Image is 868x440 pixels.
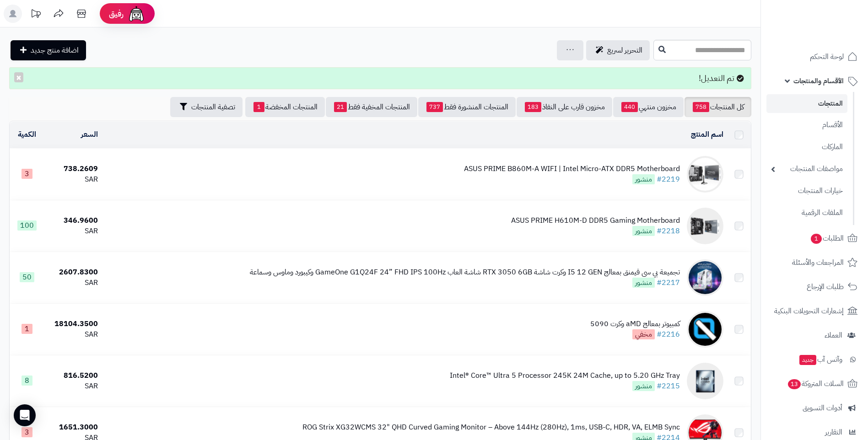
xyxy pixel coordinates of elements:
[632,174,655,184] span: منشور
[24,5,47,25] a: تحديثات المنصة
[657,225,680,236] a: #2218
[31,45,79,56] span: اضافة منتج جديد
[691,129,723,140] a: اسم المنتج
[766,300,863,322] a: إشعارات التحويلات البنكية
[793,75,844,87] span: الأقسام والمنتجات
[253,102,264,112] span: 1
[525,102,541,112] span: 183
[109,8,124,19] span: رفيق
[766,276,863,298] a: طلبات الإرجاع
[774,305,844,317] span: إشعارات التحويلات البنكية
[788,379,801,389] span: 13
[48,174,98,185] div: SAR
[787,377,844,390] span: السلات المتروكة
[693,102,709,112] span: 758
[632,226,655,236] span: منشور
[621,102,638,112] span: 440
[657,174,680,185] a: #2219
[607,45,642,56] span: التحرير لسريع
[20,272,34,282] span: 50
[803,402,842,414] span: أدوات التسويق
[657,277,680,288] a: #2217
[810,232,844,245] span: الطلبات
[632,329,655,339] span: مخفي
[687,259,723,296] img: تجميعة بي سي قيمنق بمعالج I5 12 GEN وكرت شاشة RTX 3050 6GB شاشة العاب GameOne G1Q24F 24” FHD IPS ...
[766,203,847,223] a: الملفات الرقمية
[22,376,32,386] span: 8
[22,427,32,437] span: 3
[687,363,723,399] img: Intel® Core™ Ultra 5 Processor 245K 24M Cache, up to 5.20 GHz Tray
[766,373,863,395] a: السلات المتروكة13
[810,50,844,63] span: لوحة التحكم
[766,137,847,157] a: الماركات
[586,40,650,60] a: التحرير لسريع
[418,97,516,117] a: المنتجات المنشورة فقط737
[48,381,98,392] div: SAR
[766,181,847,201] a: خيارات المنتجات
[48,422,98,433] div: 1651.3000
[191,102,235,113] span: تصفية المنتجات
[464,164,680,174] div: ASUS PRIME B860M-A WIFI | Intel Micro-ATX DDR5 Motherboard
[48,226,98,236] div: SAR
[22,324,32,334] span: 1
[792,256,844,269] span: المراجعات والأسئلة
[17,220,37,231] span: 100
[825,426,842,439] span: التقارير
[517,97,612,117] a: مخزون قارب على النفاذ183
[799,355,816,365] span: جديد
[250,267,680,278] div: تجميعة بي سي قيمنق بمعالج I5 12 GEN وكرت شاشة RTX 3050 6GB شاشة العاب GameOne G1Q24F 24” FHD IPS ...
[657,329,680,340] a: #2216
[590,319,680,329] div: كمبيوتر بمعالج aMD وكرت 5090
[811,234,822,244] span: 1
[18,129,36,140] a: الكمية
[766,159,847,179] a: مواصفات المنتجات
[302,422,680,433] div: ROG Strix XG32WCMS 32" QHD Curved Gaming Monitor – Above 144Hz (280Hz), 1ms, USB-C, HDR, VA, ELMB...
[326,97,417,117] a: المنتجات المخفية فقط21
[687,208,723,244] img: ASUS PRIME H610M-D DDR5 Gaming Motherboard
[48,370,98,381] div: 816.5200
[766,252,863,274] a: المراجعات والأسئلة
[245,97,325,117] a: المنتجات المخفضة1
[766,115,847,135] a: الأقسام
[48,164,98,174] div: 738.2609
[14,72,23,82] button: ×
[22,169,32,179] span: 3
[48,329,98,340] div: SAR
[613,97,684,117] a: مخزون منتهي440
[170,97,243,117] button: تصفية المنتجات
[766,227,863,249] a: الطلبات1
[48,215,98,226] div: 346.9600
[687,156,723,193] img: ASUS PRIME B860M-A WIFI | Intel Micro-ATX DDR5 Motherboard
[766,94,847,113] a: المنتجات
[685,97,751,117] a: كل المنتجات758
[657,381,680,392] a: #2215
[632,278,655,288] span: منشور
[450,370,680,381] div: Intel® Core™ Ultra 5 Processor 245K 24M Cache, up to 5.20 GHz Tray
[334,102,347,112] span: 21
[825,329,842,342] span: العملاء
[9,67,751,89] div: تم التعديل!
[48,267,98,278] div: 2607.8300
[14,404,36,426] div: Open Intercom Messenger
[11,40,86,60] a: اضافة منتج جديد
[48,278,98,288] div: SAR
[127,5,146,23] img: ai-face.png
[511,215,680,226] div: ASUS PRIME H610M-D DDR5 Gaming Motherboard
[766,397,863,419] a: أدوات التسويق
[806,26,859,45] img: logo-2.png
[766,349,863,370] a: وآتس آبجديد
[48,319,98,329] div: 18104.3500
[798,353,842,366] span: وآتس آب
[766,324,863,346] a: العملاء
[632,381,655,391] span: منشور
[81,129,98,140] a: السعر
[426,102,443,112] span: 737
[766,46,863,68] a: لوحة التحكم
[807,280,844,293] span: طلبات الإرجاع
[687,311,723,348] img: كمبيوتر بمعالج aMD وكرت 5090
